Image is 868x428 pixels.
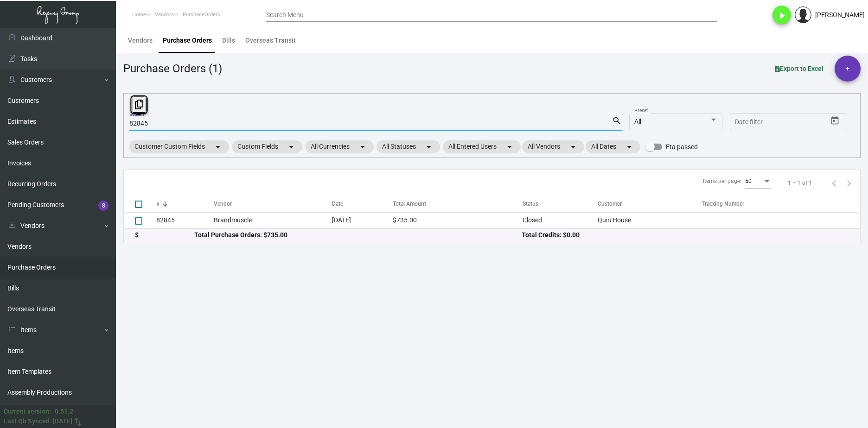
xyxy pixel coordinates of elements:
div: Customer [598,200,702,208]
mat-chip: All Vendors [522,140,584,153]
button: + [835,56,861,82]
td: [DATE] [332,212,393,228]
span: Vendors [155,12,174,18]
div: Tracking Number [702,200,860,208]
mat-select: Items per page: [745,178,771,185]
div: $ [135,230,194,240]
span: + [846,56,849,82]
div: Status [523,200,538,208]
div: Total Amount [393,200,426,208]
mat-chip: All Statuses [377,140,440,153]
div: Vendor [214,200,332,208]
span: All [634,118,641,125]
div: Bills [222,36,235,45]
div: Date [332,200,393,208]
div: # [156,200,160,208]
span: 50 [745,178,752,184]
button: play_arrow [772,6,791,24]
td: Closed [523,212,598,228]
td: Brandmuscle [214,212,332,228]
td: $735.00 [393,212,523,228]
div: Vendors [128,36,153,45]
mat-icon: arrow_drop_down [212,141,223,152]
div: Customer [598,200,622,208]
mat-icon: arrow_drop_down [423,141,434,152]
mat-chip: All Currencies [305,140,374,153]
div: Last Qb Synced: [DATE] [4,416,72,426]
div: 0.51.2 [55,407,73,416]
mat-chip: All Dates [586,140,640,153]
div: Purchase Orders [163,36,212,45]
div: Current version: [4,407,51,416]
div: Total Amount [393,200,523,208]
i: play_arrow [776,10,787,21]
button: Export to Excel [767,60,831,77]
span: PurchaseOrders [183,12,220,18]
td: Quin House [598,212,702,228]
div: # [156,200,214,208]
div: Vendor [214,200,232,208]
mat-icon: search [612,115,622,126]
button: Previous page [827,176,842,190]
mat-chip: Custom Fields [232,140,302,153]
div: Status [523,200,598,208]
mat-chip: Customer Custom Fields [129,140,229,153]
div: Items per page: [703,177,741,185]
div: [PERSON_NAME] [815,10,865,20]
div: Overseas Transit [245,36,296,45]
mat-chip: All Entered Users [443,140,521,153]
mat-icon: arrow_drop_down [624,141,635,152]
span: Home [132,12,146,18]
mat-icon: arrow_drop_down [568,141,579,152]
mat-icon: arrow_drop_down [286,141,297,152]
td: 82845 [156,212,214,228]
button: Open calendar [828,113,842,128]
div: Total Purchase Orders: $735.00 [194,230,522,240]
span: Export to Excel [775,65,823,72]
mat-icon: arrow_drop_down [357,141,368,152]
input: End date [772,119,816,126]
mat-icon: arrow_drop_down [504,141,515,152]
div: 1 – 1 of 1 [788,179,812,187]
img: admin@bootstrapmaster.com [795,6,811,23]
div: Total Credits: $0.00 [522,230,849,240]
div: Tracking Number [702,200,744,208]
div: Purchase Orders (1) [123,60,222,77]
span: Eta passed [666,141,698,152]
button: Next page [842,176,856,190]
input: Start date [735,119,764,126]
div: Date [332,200,343,208]
i: Copy [135,100,143,109]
